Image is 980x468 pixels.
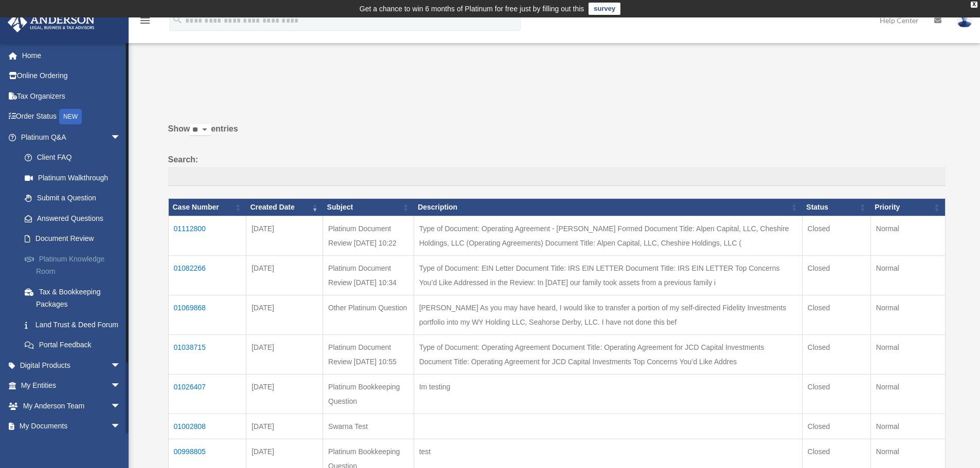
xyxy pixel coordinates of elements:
th: Created Date: activate to sort column ascending [246,199,323,216]
div: close [971,2,977,8]
td: Platinum Document Review [DATE] 10:34 [323,255,414,295]
a: Home [7,45,136,66]
td: Im testing [414,374,802,414]
a: Platinum Walkthrough [14,167,136,188]
td: Closed [802,334,870,374]
td: 01038715 [168,334,246,374]
a: menu [139,18,151,27]
td: Platinum Document Review [DATE] 10:22 [323,216,414,255]
td: [DATE] [246,334,323,374]
a: Answered Questions [14,208,131,229]
a: My Entitiesarrow_drop_down [7,376,136,396]
a: Digital Productsarrow_drop_down [7,355,136,376]
a: Tax Organizers [7,86,136,106]
th: Priority: activate to sort column ascending [870,199,945,216]
th: Case Number: activate to sort column ascending [168,199,246,216]
span: arrow_drop_down [111,396,131,417]
td: Type of Document: Operating Agreement - [PERSON_NAME] Formed Document Title: Alpen Capital, LLC, ... [414,216,802,255]
a: My Anderson Teamarrow_drop_down [7,396,136,416]
a: Order StatusNEW [7,106,136,127]
td: 01112800 [168,216,246,255]
th: Description: activate to sort column ascending [414,199,802,216]
td: 01082266 [168,255,246,295]
a: Platinum Q&Aarrow_drop_down [7,127,136,147]
td: Normal [870,374,945,414]
span: arrow_drop_down [111,127,131,148]
span: arrow_drop_down [111,376,131,397]
td: 01002808 [168,414,246,439]
td: [PERSON_NAME] As you may have heard, I would like to transfer a portion of my self-directed Fidel... [414,295,802,334]
select: Showentries [190,124,211,136]
span: arrow_drop_down [111,355,131,376]
a: Client FAQ [14,147,136,168]
td: Closed [802,414,870,439]
td: Closed [802,255,870,295]
td: 01069868 [168,295,246,334]
a: Online Ordering [7,66,136,86]
input: Search: [168,167,946,186]
td: Normal [870,414,945,439]
td: Platinum Document Review [DATE] 10:55 [323,334,414,374]
i: menu [139,14,151,27]
td: Type of Document: EIN Letter Document Title: IRS EIN LETTER Document Title: IRS EIN LETTER Top Co... [414,255,802,295]
td: Normal [870,216,945,255]
div: NEW [59,109,82,124]
a: Submit a Question [14,188,136,209]
td: Closed [802,295,870,334]
a: Land Trust & Deed Forum [14,314,136,335]
td: [DATE] [246,295,323,334]
img: Anderson Advisors Platinum Portal [5,12,98,32]
td: Type of Document: Operating Agreement Document Title: Operating Agreement for JCD Capital Investm... [414,334,802,374]
th: Subject: activate to sort column ascending [323,199,414,216]
td: Normal [870,334,945,374]
a: survey [589,3,620,15]
label: Show entries [168,122,946,146]
a: Tax & Bookkeeping Packages [14,282,136,314]
td: Swarna Test [323,414,414,439]
a: My Documentsarrow_drop_down [7,416,136,437]
img: User Pic [957,13,972,28]
div: Get a chance to win 6 months of Platinum for free just by filling out this [360,3,584,15]
a: Portal Feedback [14,335,136,355]
a: Platinum Knowledge Room [14,249,136,282]
label: Search: [168,153,946,186]
td: [DATE] [246,414,323,439]
td: [DATE] [246,255,323,295]
td: Closed [802,216,870,255]
td: Normal [870,255,945,295]
a: Document Review [14,229,136,249]
th: Status: activate to sort column ascending [802,199,870,216]
i: search [172,14,183,25]
td: Closed [802,374,870,414]
td: Platinum Bookkeeping Question [323,374,414,414]
td: Other Platinum Question [323,295,414,334]
td: [DATE] [246,216,323,255]
td: Normal [870,295,945,334]
span: arrow_drop_down [111,416,131,437]
td: [DATE] [246,374,323,414]
td: 01026407 [168,374,246,414]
